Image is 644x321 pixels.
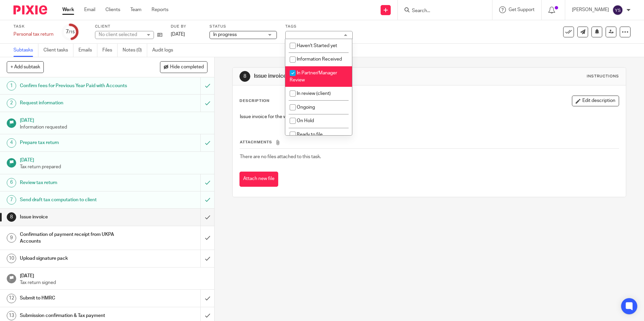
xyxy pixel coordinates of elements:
span: Information Received [297,57,342,62]
span: In progress [213,32,237,37]
p: Description [239,98,269,104]
div: Personal tax return [13,31,54,38]
span: Get Support [509,7,535,12]
div: No client selected [99,31,142,38]
div: 6 [7,178,16,187]
h1: Review tax return [20,178,136,188]
div: 1 [7,81,16,91]
a: Audit logs [152,44,178,57]
span: Ready to file [297,132,323,137]
small: /15 [69,30,75,34]
a: Client tasks [43,44,73,57]
h1: [DATE] [20,271,208,279]
a: Email [84,6,95,13]
div: 12 [7,294,16,303]
div: Instructions [587,74,619,79]
h1: Submit to HMRC [20,293,136,303]
a: Subtasks [13,44,38,57]
div: 4 [7,138,16,148]
span: Hide completed [170,65,204,70]
h1: Send draft tax computation to client [20,195,136,205]
div: 10 [7,254,16,263]
img: Pixie [13,5,47,14]
span: Haven't Started yet [297,43,337,48]
span: Ongoing [297,105,315,110]
h1: Submission confirmation & Tax payment [20,311,136,321]
h1: [DATE] [20,155,208,164]
img: svg%3E [612,5,623,15]
h1: Prepare tax return [20,138,136,148]
span: There are no files attached to this task. [240,154,321,159]
div: 2 [7,99,16,108]
button: Attach new file [239,172,278,187]
a: Work [62,6,74,13]
input: Search [411,8,472,14]
a: Emails [78,44,97,57]
span: On Hold [297,118,314,123]
div: 8 [239,71,250,82]
label: Client [95,24,162,29]
p: Tax return signed [20,279,208,286]
p: Information requested [20,124,208,131]
div: 7 [7,195,16,205]
h1: Issue invoice [254,73,444,80]
div: 8 [7,212,16,222]
label: Status [210,24,277,29]
span: [DATE] [171,32,185,37]
h1: [DATE] [20,115,208,124]
button: Edit description [572,96,619,106]
div: 13 [7,311,16,320]
h1: Request information [20,98,136,108]
h1: Upload signature pack [20,253,136,263]
span: In Partner/Manager Review [290,71,337,82]
button: + Add subtask [7,61,44,73]
label: Tags [285,24,353,29]
span: In review (client) [297,91,331,96]
h1: Confirm fees for Previous Year Paid with Accounts [20,81,136,91]
h1: Issue invoice [20,212,136,222]
label: Due by [171,24,201,29]
p: Issue invoice for the work [240,113,618,120]
a: Reports [152,6,168,13]
span: Attachments [240,140,272,144]
h1: Confirmation of payment receipt from UKPA Accounts [20,229,136,247]
a: Team [130,6,141,13]
a: Clients [105,6,120,13]
button: Hide completed [160,61,207,73]
label: Task [13,24,54,29]
div: 9 [7,233,16,243]
a: Files [102,44,118,57]
p: Tax return prepared [20,164,208,170]
p: [PERSON_NAME] [572,6,609,13]
a: Notes (0) [123,44,147,57]
div: 7 [66,28,75,36]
